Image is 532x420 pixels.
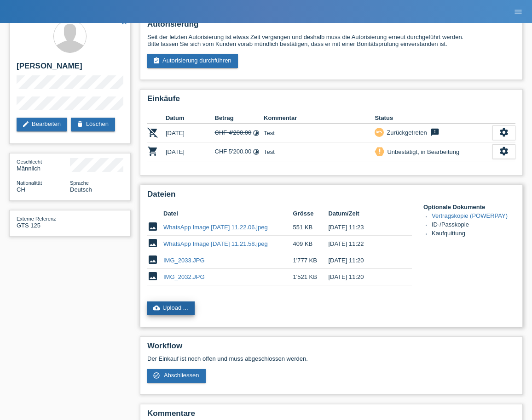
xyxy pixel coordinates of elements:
[429,128,440,137] i: feedback
[293,269,329,285] td: 1'521 KB
[166,142,215,161] td: [DATE]
[163,208,293,219] th: Datei
[215,142,264,161] td: CHF 5'200.00
[147,301,195,315] a: cloud_uploadUpload ...
[509,9,527,14] a: menu
[153,304,160,312] i: cloud_upload
[376,129,382,135] i: undo
[147,20,515,34] h2: Autorisierung
[147,146,158,157] i: POSP00028288
[328,269,399,285] td: [DATE] 11:20
[70,180,89,186] span: Sprache
[17,62,123,75] h2: [PERSON_NAME]
[147,221,158,232] i: image
[328,219,399,236] td: [DATE] 11:23
[264,142,375,161] td: Test
[147,238,158,249] i: image
[264,124,375,142] td: Test
[147,190,515,204] h2: Dateien
[328,252,399,269] td: [DATE] 11:20
[22,120,29,128] i: edit
[147,94,515,108] h2: Einkäufe
[432,230,515,238] li: Kaufquittung
[432,221,515,230] li: ID-/Passkopie
[147,369,206,383] a: check_circle_outline Abschliessen
[423,204,515,210] h4: Optionale Dokumente
[514,7,523,17] i: menu
[328,208,399,219] th: Datum/Zeit
[163,273,205,280] a: IMG_2032.JPG
[375,113,492,124] th: Status
[147,54,238,68] a: assignment_turned_inAutorisierung durchführen
[376,148,383,154] i: priority_high
[293,208,329,219] th: Grösse
[17,186,25,193] span: Schweiz
[17,118,67,131] a: editBearbeiten
[17,158,70,172] div: Männlich
[432,212,508,219] a: Vertragskopie (POWERPAY)
[293,219,329,236] td: 551 KB
[384,128,427,137] div: Zurückgetreten
[147,341,515,355] h2: Workflow
[153,57,160,64] i: assignment_turned_in
[147,254,158,265] i: image
[164,372,199,379] span: Abschliessen
[147,271,158,282] i: image
[499,146,509,156] i: settings
[163,240,268,247] a: WhatsApp Image [DATE] 11.21.58.jpeg
[293,252,329,269] td: 1'777 KB
[70,186,92,193] span: Deutsch
[153,372,160,379] i: check_circle_outline
[17,215,70,229] div: GTS 125
[166,113,215,124] th: Datum
[163,224,268,231] a: WhatsApp Image [DATE] 11.22.06.jpeg
[384,147,459,157] div: Unbestätigt, in Bearbeitung
[215,113,264,124] th: Betrag
[71,118,115,131] a: deleteLöschen
[264,113,375,124] th: Kommentar
[499,127,509,137] i: settings
[147,355,515,362] p: Der Einkauf ist noch offen und muss abgeschlossen werden.
[147,34,515,47] div: Seit der letzten Autorisierung ist etwas Zeit vergangen und deshalb muss die Autorisierung erneut...
[166,124,215,142] td: [DATE]
[253,130,260,136] i: Fixe Raten (36 Raten)
[293,236,329,252] td: 409 KB
[17,180,42,186] span: Nationalität
[76,120,84,128] i: delete
[17,159,42,165] span: Geschlecht
[215,124,264,142] td: CHF 4'200.00
[163,257,205,264] a: IMG_2033.JPG
[17,216,56,221] span: Externe Referenz
[328,236,399,252] td: [DATE] 11:22
[253,148,260,155] i: Fixe Raten (36 Raten)
[147,127,158,138] i: POSP00028287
